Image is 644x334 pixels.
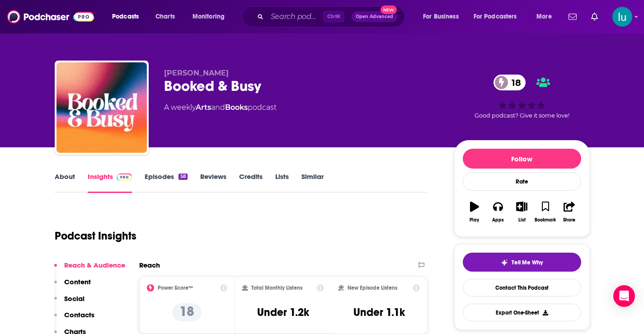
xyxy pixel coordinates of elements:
[352,11,397,22] button: Open AdvancedNew
[64,294,85,303] p: Social
[211,103,225,112] span: and
[323,11,344,23] span: Ctrl K
[251,285,302,291] h2: Total Monthly Listens
[470,217,479,223] div: Play
[348,285,397,291] h2: New Episode Listens
[563,217,575,223] div: Share
[196,103,211,112] a: Arts
[145,172,187,193] a: Episodes58
[267,9,323,24] input: Search podcasts, credits, & more...
[64,261,125,269] p: Reach & Audience
[463,196,486,228] button: Play
[417,9,470,24] button: open menu
[64,310,94,319] p: Contacts
[565,9,580,24] a: Show notifications dropdown
[588,9,602,24] a: Show notifications dropdown
[612,7,632,27] span: Logged in as lusodano
[186,9,236,24] button: open menu
[503,75,526,90] span: 18
[613,285,635,307] div: Open Intercom Messenger
[423,10,459,23] span: For Business
[492,217,504,223] div: Apps
[612,7,632,27] img: User Profile
[193,10,225,23] span: Monitoring
[225,103,248,112] a: Books
[612,7,632,27] button: Show profile menu
[463,253,581,272] button: tell me why sparkleTell Me Why
[463,149,581,169] button: Follow
[353,306,405,319] h3: Under 1.1k
[518,217,526,223] div: List
[54,261,125,278] button: Reach & Audience
[454,69,590,125] div: 18Good podcast? Give it some love!
[54,278,91,294] button: Content
[512,259,543,266] span: Tell Me Why
[117,174,132,181] img: Podchaser Pro
[139,261,160,269] h2: Reach
[536,10,552,23] span: More
[55,229,136,243] h1: Podcast Insights
[463,304,581,321] button: Export One-Sheet
[88,172,132,193] a: InsightsPodchaser Pro
[275,172,289,193] a: Lists
[463,172,581,191] div: Rate
[56,62,147,153] img: Booked & Busy
[510,196,533,228] button: List
[257,306,309,319] h3: Under 1.2k
[239,172,263,193] a: Credits
[155,10,175,23] span: Charts
[55,172,75,193] a: About
[557,196,581,228] button: Share
[158,285,193,291] h2: Power Score™
[475,112,569,119] span: Good podcast? Give it some love!
[381,5,397,14] span: New
[179,174,187,180] div: 58
[501,259,508,266] img: tell me why sparkle
[494,75,526,90] a: 18
[251,6,414,27] div: Search podcasts, credits, & more...
[7,8,94,25] img: Podchaser - Follow, Share and Rate Podcasts
[301,172,324,193] a: Similar
[463,279,581,296] a: Contact This Podcast
[150,9,180,24] a: Charts
[530,9,563,24] button: open menu
[54,294,85,311] button: Social
[200,172,226,193] a: Reviews
[164,69,229,77] span: [PERSON_NAME]
[474,10,517,23] span: For Podcasters
[486,196,510,228] button: Apps
[112,10,139,23] span: Podcasts
[172,303,202,321] p: 18
[106,9,150,24] button: open menu
[535,217,556,223] div: Bookmark
[64,278,91,286] p: Content
[164,102,277,113] div: A weekly podcast
[468,9,530,24] button: open menu
[534,196,557,228] button: Bookmark
[54,310,94,327] button: Contacts
[356,14,393,19] span: Open Advanced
